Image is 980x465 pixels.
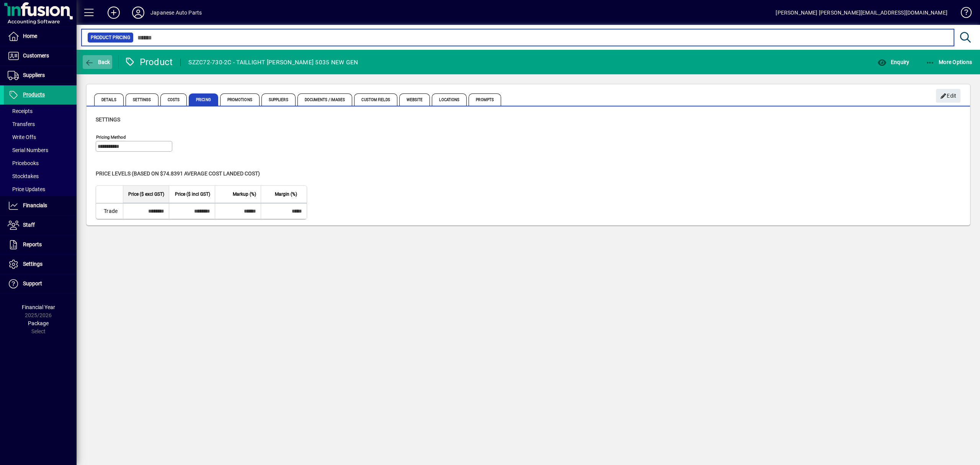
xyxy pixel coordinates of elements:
span: Product Pricing [91,34,130,41]
span: Financials [23,202,47,208]
span: Stocktakes [8,173,39,179]
span: Support [23,280,42,287]
a: Pricebooks [4,157,77,170]
span: Reports [23,241,42,247]
a: Stocktakes [4,170,77,183]
button: Back [83,55,112,69]
a: Price Updates [4,183,77,196]
span: Back [85,59,110,65]
span: Locations [432,93,467,106]
button: Profile [126,6,150,20]
span: Settings [23,261,42,267]
span: Staff [23,222,35,228]
span: Custom Fields [354,93,397,106]
a: Home [4,27,77,46]
span: Price levels (based on $74.8391 Average cost landed cost) [96,170,260,177]
span: Markup (%) [233,190,256,198]
div: Product [124,56,173,68]
span: Price Updates [8,186,45,192]
a: Settings [4,255,77,274]
span: Prompts [469,93,501,106]
div: SZZC72-730-2C - TAILLIGHT [PERSON_NAME] 5035 NEW GEN [188,56,358,69]
span: Price ($ excl GST) [128,190,164,198]
span: Price ($ incl GST) [175,190,210,198]
span: Enquiry [877,59,909,65]
a: Suppliers [4,66,77,85]
span: Products [23,92,45,98]
span: Package [28,320,49,326]
button: Enquiry [875,55,911,69]
span: Financial Year [22,304,55,310]
a: Support [4,274,77,293]
span: Details [94,93,124,106]
span: Serial Numbers [8,147,48,153]
button: Edit [936,89,960,103]
span: Home [23,33,37,39]
span: Pricebooks [8,160,39,166]
span: Edit [940,90,957,102]
button: Add [101,6,126,20]
span: Settings [96,116,120,123]
a: Staff [4,216,77,235]
button: More Options [924,55,974,69]
span: Customers [23,52,49,59]
span: Costs [160,93,187,106]
span: Suppliers [23,72,45,78]
span: Write Offs [8,134,36,140]
mat-label: Pricing method [96,134,126,140]
span: Receipts [8,108,33,114]
span: Documents / Images [297,93,353,106]
a: Receipts [4,105,77,118]
div: [PERSON_NAME] [PERSON_NAME][EMAIL_ADDRESS][DOMAIN_NAME] [776,7,947,19]
app-page-header-button: Back [77,55,119,69]
span: More Options [926,59,972,65]
span: Suppliers [261,93,296,106]
a: Serial Numbers [4,144,77,157]
a: Write Offs [4,131,77,144]
span: Website [399,93,430,106]
a: Financials [4,196,77,215]
span: Settings [126,93,158,106]
a: Reports [4,235,77,254]
span: Transfers [8,121,35,127]
a: Transfers [4,118,77,131]
a: Knowledge Base [955,2,970,26]
span: Margin (%) [275,190,297,198]
div: Japanese Auto Parts [150,7,202,19]
a: Customers [4,46,77,65]
span: Pricing [189,93,218,106]
td: Trade [96,203,123,219]
span: Promotions [220,93,260,106]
